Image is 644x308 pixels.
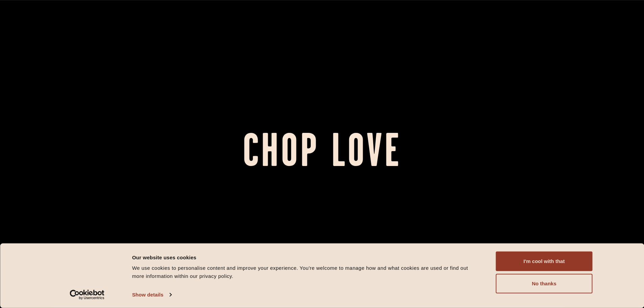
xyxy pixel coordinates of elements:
[496,252,593,271] button: I'm cool with that
[57,290,117,300] a: Usercentrics Cookiebot - opens in a new window
[132,264,481,280] div: We use cookies to personalise content and improve your experience. You're welcome to manage how a...
[132,290,171,300] a: Show details
[496,274,593,293] button: No thanks
[132,253,481,261] div: Our website uses cookies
